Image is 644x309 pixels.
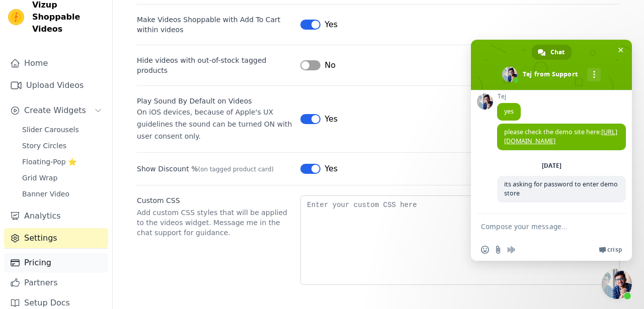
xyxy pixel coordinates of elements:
span: Close chat [615,45,626,55]
a: Analytics [4,206,108,226]
a: Upload Videos [4,75,108,95]
span: Grid Wrap [22,173,57,183]
p: Add custom CSS styles that will be applied to the videos widget. Message me in the chat support f... [137,208,292,238]
label: Make Videos Shoppable with Add To Cart within videos [137,15,292,35]
label: Show Discount % [137,164,292,174]
div: Domain Overview [40,59,90,66]
span: Tej [497,93,521,100]
span: No [325,59,336,71]
button: Yes [300,113,338,125]
img: Vizup [8,9,24,25]
span: Banner Video [22,189,69,199]
a: Chat [532,45,572,60]
button: Yes [300,19,338,31]
a: Story Circles [16,139,108,153]
a: Close chat [602,269,632,299]
img: logo_orange.svg [16,16,24,24]
a: Settings [4,228,108,248]
span: please check the demo site here: [504,128,617,145]
span: Audio message [507,246,515,254]
span: Create Widgets [24,105,86,117]
span: Send a file [494,246,502,254]
a: Floating-Pop ⭐ [16,155,108,169]
span: Insert an emoji [481,246,489,254]
a: Slider Carousels [16,123,108,137]
div: v 4.0.25 [28,16,49,24]
span: Slider Carousels [22,125,79,135]
a: Banner Video [16,187,108,201]
span: Story Circles [22,141,66,151]
span: Floating-Pop ⭐ [22,157,76,167]
span: Chat [550,45,565,60]
a: [URL][DOMAIN_NAME] [504,128,617,145]
div: Play Sound By Default on Videos [137,96,292,106]
span: Yes [325,163,338,175]
div: [DATE] [542,163,561,169]
button: Create Widgets [4,100,108,121]
a: Grid Wrap [16,171,108,185]
div: Keywords by Traffic [113,59,166,66]
span: yes [504,107,514,116]
a: Pricing [4,253,108,273]
span: Yes [325,113,338,125]
button: No [300,59,336,71]
span: Yes [325,19,338,31]
button: Yes [300,163,338,175]
a: Partners [4,273,108,293]
span: On iOS devices, because of Apple's UX guidelines the sound can be turned ON with user consent only. [137,108,292,140]
span: Crisp [607,246,622,254]
img: tab_keywords_by_traffic_grey.svg [102,58,110,66]
a: Home [4,53,108,73]
textarea: Compose your message... [481,214,602,239]
label: Custom CSS [137,195,292,205]
a: Crisp [599,246,622,254]
img: tab_domain_overview_orange.svg [29,58,37,66]
div: Domain: [DOMAIN_NAME] [26,26,111,34]
label: Hide videos with out-of-stock tagged products [137,55,292,75]
img: website_grey.svg [16,26,24,34]
span: its asking for password to enter demo store [504,180,618,197]
span: (on tagged product card) [198,166,274,173]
